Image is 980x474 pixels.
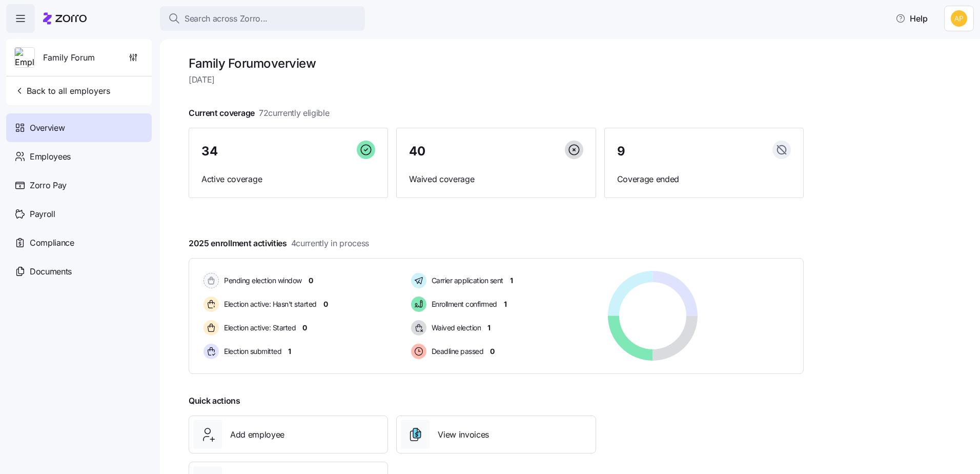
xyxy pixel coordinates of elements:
[291,237,369,250] span: 4 currently in process
[323,299,328,309] span: 0
[30,236,74,249] span: Compliance
[302,323,307,333] span: 0
[30,265,72,278] span: Documents
[6,200,152,228] a: Payroll
[221,323,296,333] span: Election active: Started
[428,323,481,333] span: Waived election
[895,12,928,25] span: Help
[201,173,375,186] span: Active coverage
[185,12,268,25] span: Search across Zorro...
[428,299,497,309] span: Enrollment confirmed
[14,85,110,97] span: Back to all employers
[30,122,65,134] span: Overview
[189,107,330,120] span: Current coverage
[6,142,152,171] a: Employees
[409,173,583,186] span: Waived coverage
[6,257,152,286] a: Documents
[230,428,284,441] span: Add employee
[487,323,491,333] span: 1
[617,173,791,186] span: Coverage ended
[189,55,804,71] h1: Family Forum overview
[10,81,114,101] button: Back to all employers
[887,8,936,29] button: Help
[160,6,365,31] button: Search across Zorro...
[30,179,67,192] span: Zorro Pay
[30,150,71,163] span: Employees
[43,51,95,64] span: Family Forum
[221,275,302,286] span: Pending election window
[490,346,495,357] span: 0
[6,113,152,142] a: Overview
[189,237,369,250] span: 2025 enrollment activities
[189,394,240,407] span: Quick actions
[438,428,489,441] span: View invoices
[221,299,317,309] span: Election active: Hasn't started
[428,346,484,357] span: Deadline passed
[617,145,625,157] span: 9
[30,208,55,221] span: Payroll
[201,145,217,157] span: 34
[259,107,330,120] span: 72 currently eligible
[189,73,804,86] span: [DATE]
[15,48,34,68] img: Employer logo
[504,299,507,309] span: 1
[6,171,152,200] a: Zorro Pay
[409,145,425,157] span: 40
[309,275,313,286] span: 0
[951,10,967,27] img: 0cde023fa4344edf39c6fb2771ee5dcf
[6,228,152,257] a: Compliance
[510,275,513,286] span: 1
[221,346,281,357] span: Election submitted
[288,346,291,357] span: 1
[428,275,503,286] span: Carrier application sent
